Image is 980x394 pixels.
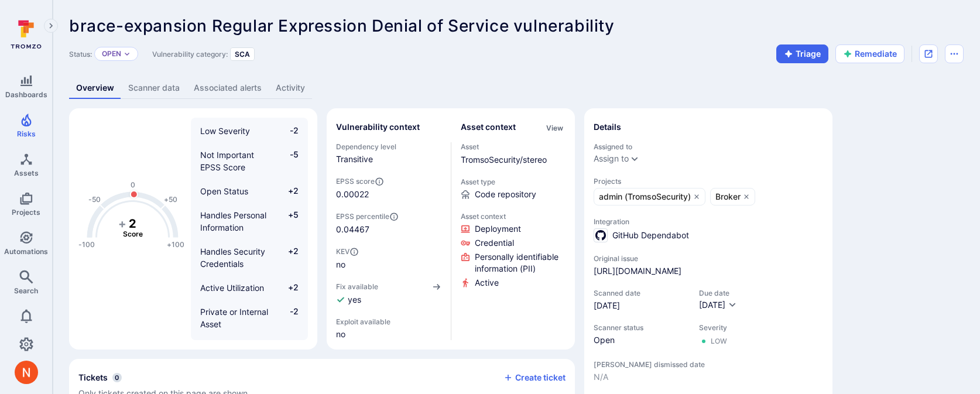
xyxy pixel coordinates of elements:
span: Severity [699,323,727,332]
text: Score [123,229,143,238]
span: 0.04467 [336,224,441,235]
span: GitHub Dependabot [612,229,689,241]
span: Click to view evidence [475,237,514,249]
span: admin (TromsoSecurity) [599,191,691,203]
span: -2 [276,306,299,330]
button: Options menu [945,44,964,63]
span: Asset type [461,177,566,186]
span: Private or Internal Asset [200,307,268,329]
button: Expand dropdown [124,50,131,57]
span: [PERSON_NAME] dismissed date [594,360,823,369]
span: KEV [336,247,441,256]
a: TromsoSecurity/stereo [461,155,547,165]
button: Triage [776,44,828,63]
span: +2 [276,282,299,294]
span: Dashboards [5,90,47,99]
button: Assign to [594,154,629,163]
button: Remediate [835,44,904,63]
span: brace-expansion Regular Expression Denial of Service vulnerability [69,16,615,36]
span: EPSS score [336,177,441,186]
span: Projects [594,177,823,186]
span: [DATE] [594,300,687,311]
text: +100 [167,240,184,249]
span: Open [594,334,687,346]
h2: Details [594,121,621,133]
span: Automations [4,247,48,256]
button: Expand dropdown [630,154,639,163]
span: Search [14,286,38,295]
div: Low [711,337,727,346]
span: Click to view evidence [475,277,499,289]
text: -50 [88,195,101,204]
span: Open Status [200,186,248,196]
span: +5 [276,209,299,234]
div: Vulnerability tabs [69,77,964,99]
a: Associated alerts [187,77,269,99]
g: The vulnerability score is based on the parameters defined in the settings [109,216,156,238]
button: View [544,124,566,132]
span: Vulnerability category: [152,50,228,59]
span: 0 [112,373,122,382]
tspan: 2 [129,216,136,230]
div: Click to view all asset context details [544,121,566,133]
text: -100 [78,240,95,249]
span: Handles Security Credentials [200,246,265,269]
button: Open [102,49,121,59]
div: Neeren Patki [15,361,38,384]
span: +2 [276,185,299,197]
div: Open original issue [919,44,938,63]
span: -2 [276,125,299,137]
a: Broker [710,188,755,205]
h2: Vulnerability context [336,121,420,133]
span: yes [348,294,361,306]
button: Expand navigation menu [44,19,58,33]
span: Asset context [461,212,566,221]
i: Expand navigation menu [47,21,55,31]
button: Create ticket [503,372,566,383]
span: Exploit available [336,317,390,326]
span: Scanner status [594,323,687,332]
a: Overview [69,77,121,99]
span: Asset [461,142,566,151]
span: Transitive [336,153,441,165]
img: ACg8ocIprwjrgDQnDsNSk9Ghn5p5-B8DpAKWoJ5Gi9syOE4K59tr4Q=s96-c [15,361,38,384]
text: 0 [131,180,135,189]
span: 0.00022 [336,189,369,200]
span: Risks [17,129,36,138]
button: [DATE] [699,300,737,311]
a: Scanner data [121,77,187,99]
span: Dependency level [336,142,441,151]
div: SCA [230,47,255,61]
span: Integration [594,217,823,226]
span: Projects [12,208,40,217]
span: Scanned date [594,289,687,297]
span: no [336,328,441,340]
h2: Tickets [78,372,108,383]
a: admin (TromsoSecurity) [594,188,705,205]
span: Broker [715,191,741,203]
tspan: + [118,216,126,230]
span: Not Important EPSS Score [200,150,254,172]
text: +50 [164,195,177,204]
span: +2 [276,245,299,270]
span: Active Utilization [200,283,264,293]
span: Handles Personal Information [200,210,266,232]
span: no [336,259,441,270]
span: Fix available [336,282,378,291]
span: [DATE] [699,300,725,310]
span: Assets [14,169,39,177]
span: Click to view evidence [475,223,521,235]
span: Click to view evidence [475,251,566,275]
span: N/A [594,371,823,383]
a: [URL][DOMAIN_NAME] [594,265,681,277]
a: Activity [269,77,312,99]
span: -5 [276,149,299,173]
h2: Asset context [461,121,516,133]
span: Code repository [475,189,536,200]
div: Due date field [699,289,737,311]
span: Assigned to [594,142,823,151]
span: Status: [69,50,92,59]
span: Original issue [594,254,823,263]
